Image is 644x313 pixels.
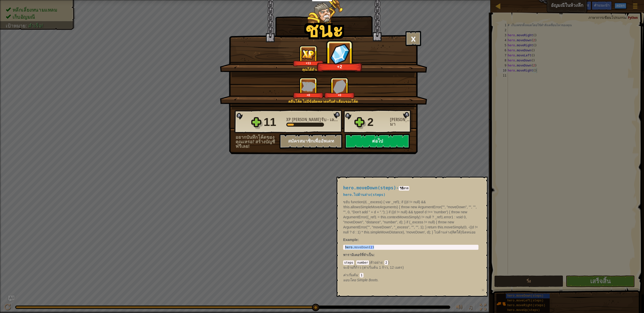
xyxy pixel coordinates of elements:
[343,265,478,270] p: จะย้ายกี่ก้าว (ค่าเริ่มต้น 1 ก้าว, 12 เมตร)
[305,19,343,41] h1: ชนะ
[286,116,327,123] span: XP [PERSON_NAME]รับ
[358,273,360,277] span: :
[343,238,359,242] strong: :
[325,93,354,97] div: +0
[406,31,421,46] button: ×
[343,260,478,277] div: ( )
[301,82,315,91] img: XP ที่ได้รับ
[343,186,478,190] h4: -
[286,117,339,122] div: -
[343,193,385,197] span: hero.ไปด้านล่าง(steps)
[356,260,369,265] code: number
[343,278,379,282] em: Simple Boots.
[367,114,387,130] div: 2
[343,199,478,235] p: ขยับ function(d, _excess) { var _ref1; if ((d != null) && !this.allowsSimpleMoveArguments) { thro...
[343,238,358,242] span: Example
[264,114,283,130] div: 11
[481,287,485,293] button: ×
[294,61,323,65] div: +11
[301,50,315,59] img: XP ที่ได้รับ
[343,185,396,190] span: hero.moveDown(steps)
[343,253,374,257] span: พารามิเตอร์ที่จำเป็น
[329,116,342,123] span: เลเวล
[294,93,323,97] div: +0
[384,260,388,265] code: 2
[399,186,409,191] code: วิธีการ
[343,278,357,282] span: มอบโดย
[343,260,354,265] code: steps
[333,80,346,93] img: อัญมณีที่ได้มา
[345,134,410,149] button: ต่อไป
[390,117,413,126] div: [PERSON_NAME]ได้มา
[360,273,364,277] code: 1
[235,135,279,149] div: อยากบันทึกโค้ดของคุณเหรอ? สร้างบัญชีฟรีเลย!
[244,99,403,104] div: คลีนโค้ด ไม่มีข้อผิดพลาดหรือคำเตือนของโค้ด
[244,67,403,72] div: คุณได้สำเร็จ เพชรในเหวลึก
[279,134,342,149] button: สมัครสมาชิกเพื่ออัพเดท
[374,253,375,257] span: :
[370,260,382,264] span: ตัวอย่าง
[382,260,384,264] span: :
[354,260,356,264] span: :
[330,43,350,64] img: อัญมณีที่ได้มา
[318,64,361,69] div: +2
[343,273,358,277] span: ค่าเริ่มต้น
